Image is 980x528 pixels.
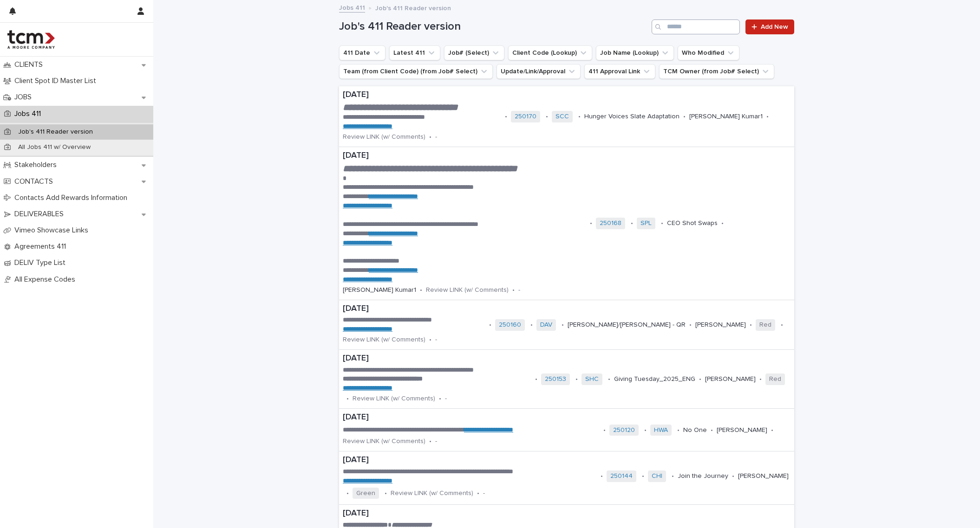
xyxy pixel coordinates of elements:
a: 250170 [515,113,536,121]
button: TCM Owner (from Job# Select) [659,64,774,79]
p: • [603,426,606,434]
a: 250144 [610,472,633,480]
a: CHI [652,472,662,480]
p: • [608,375,610,383]
p: • [601,472,603,480]
button: Who Modified [678,45,739,60]
p: JOBS [11,93,39,102]
p: - [435,336,437,344]
p: • [759,375,762,383]
a: Jobs 411 [339,2,365,13]
p: Job's 411 Reader version [11,128,100,136]
a: DAV [540,321,552,329]
p: Review LINK (w/ Comments) [343,438,425,445]
p: DELIV Type List [11,258,73,267]
p: • [699,375,701,383]
p: • [590,219,592,227]
p: [DATE] [343,151,791,161]
p: All Jobs 411 w/ Overview [11,143,98,151]
p: • [711,426,713,434]
span: Add New [761,24,788,30]
button: Job# (Select) [444,45,504,60]
p: Job's 411 Reader version [375,2,451,13]
p: Review LINK (w/ Comments) [343,336,425,344]
p: Hunger Voices Slate Adaptation [584,113,679,121]
a: 250168 [600,219,621,227]
img: 4hMmSqQkux38exxPVZHQ [7,30,55,49]
p: • [489,321,491,329]
button: Latest 411 [389,45,440,60]
p: - [518,286,520,294]
p: No One [683,426,707,434]
p: [DATE] [343,90,791,100]
p: • [505,113,507,121]
p: All Expense Codes [11,275,83,284]
a: HWA [654,426,668,434]
p: [DATE] [343,509,791,519]
a: 250120 [613,426,635,434]
p: Agreements 411 [11,242,73,251]
p: Vimeo Showcase Links [11,226,96,235]
p: • [346,489,349,497]
span: Green [353,488,379,499]
a: 250153 [545,375,566,383]
button: Client Code (Lookup) [508,45,592,60]
h1: Job's 411 Reader version [339,20,648,33]
p: • [683,113,686,121]
p: • [562,321,564,329]
p: • [578,113,581,121]
p: • [677,426,679,434]
button: 411 Date [339,45,385,60]
p: Review LINK (w/ Comments) [343,133,425,141]
p: • [575,375,578,383]
p: • [420,286,422,294]
p: CEO Shot Swaps [667,219,718,227]
p: [PERSON_NAME] Kumar1 [343,286,416,294]
p: - [483,489,485,497]
p: • [732,472,734,480]
input: Search [652,19,740,34]
p: [DATE] [343,354,791,364]
a: SPL [640,219,652,227]
p: • [766,113,769,121]
button: Update/Link/Approval [497,64,581,79]
p: • [535,375,537,383]
p: [PERSON_NAME] [705,375,756,383]
p: Client Spot ID Master List [11,77,104,85]
p: Giving Tuesday_2025_ENG [614,375,695,383]
p: Contacts Add Rewards Information [11,193,135,202]
p: Review LINK (w/ Comments) [391,489,473,497]
p: • [439,395,441,403]
button: 411 Approval Link [584,64,655,79]
p: [PERSON_NAME]/[PERSON_NAME] - QR [568,321,686,329]
p: • [644,426,647,434]
p: [PERSON_NAME] [717,426,767,434]
p: [PERSON_NAME] [695,321,746,329]
button: Team (from Client Code) (from Job# Select) [339,64,493,79]
p: [DATE] [343,412,791,423]
p: Stakeholders [11,161,64,169]
p: • [385,489,387,497]
p: Join the Journey [678,472,728,480]
p: • [429,438,431,445]
p: • [721,219,724,227]
a: SCC [555,113,569,121]
p: • [512,286,515,294]
p: Jobs 411 [11,109,48,118]
p: • [477,489,479,497]
span: Red [765,373,785,385]
p: [PERSON_NAME] [738,472,789,480]
p: CLIENTS [11,60,50,69]
a: 250160 [499,321,521,329]
p: [DATE] [343,304,791,314]
p: • [546,113,548,121]
p: - [445,395,447,403]
p: - [435,438,437,445]
button: Job Name (Lookup) [596,45,674,60]
p: • [429,336,431,344]
p: • [346,395,349,403]
p: Review LINK (w/ Comments) [353,395,435,403]
p: • [672,472,674,480]
p: [PERSON_NAME] Kumar1 [689,113,763,121]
